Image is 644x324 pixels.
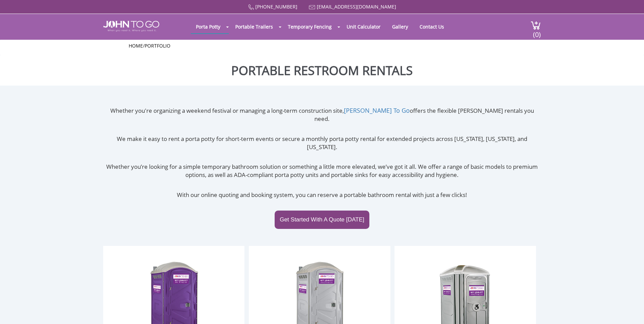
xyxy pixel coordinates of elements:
[191,20,225,33] a: Porta Potty
[309,5,315,10] img: Mail
[129,42,143,49] a: Home
[103,135,541,151] p: We make it easy to rent a porta potty for short-term events or secure a monthly porta potty renta...
[342,20,386,33] a: Unit Calculator
[103,163,541,179] p: Whether you’re looking for a simple temporary bathroom solution or something a little more elevat...
[255,3,297,10] a: [PHONE_NUMBER]
[103,191,541,199] p: With our online quoting and booking system, you can reserve a portable bathroom rental with just ...
[103,21,159,32] img: JOHN to go
[129,42,516,49] ul: /
[145,42,170,49] a: Portfolio
[533,24,541,39] span: (0)
[344,106,410,114] a: [PERSON_NAME] To Go
[531,21,541,30] img: cart a
[387,20,413,33] a: Gallery
[415,20,449,33] a: Contact Us
[275,211,369,229] a: Get Started With A Quote [DATE]
[317,3,396,10] a: [EMAIL_ADDRESS][DOMAIN_NAME]
[103,106,541,123] p: Whether you're organizing a weekend festival or managing a long-term construction site, offers th...
[283,20,337,33] a: Temporary Fencing
[230,20,278,33] a: Portable Trailers
[248,4,254,10] img: Call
